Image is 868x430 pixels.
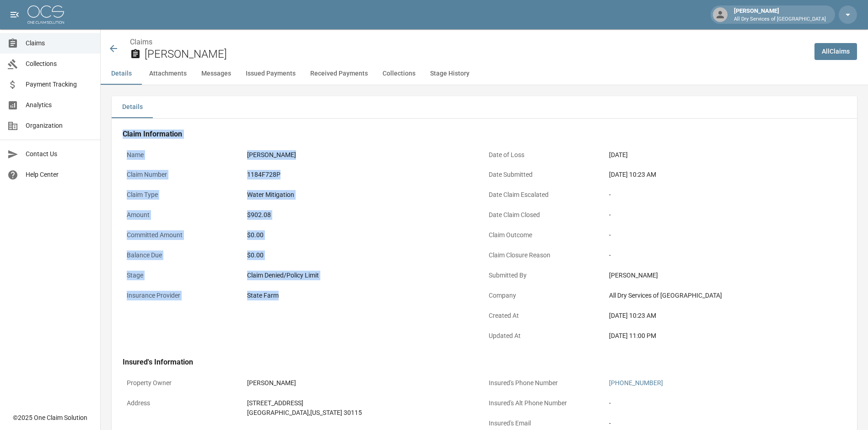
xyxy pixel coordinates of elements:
[194,63,238,85] button: Messages
[303,63,375,85] button: Received Payments
[485,287,605,305] p: Company
[485,374,605,392] p: Insured's Phone Number
[485,186,605,204] p: Date Claim Escalated
[145,48,807,61] h2: [PERSON_NAME]
[485,246,605,264] p: Claim Closure Reason
[142,63,194,85] button: Attachments
[26,80,93,89] span: Payment Tracking
[609,271,842,280] div: [PERSON_NAME]
[609,291,842,300] div: All Dry Services of [GEOGRAPHIC_DATA]
[130,38,152,46] a: Claims
[27,5,64,24] img: ocs-logo-white-transparent.png
[26,59,93,69] span: Collections
[734,16,826,23] p: All Dry Services of [GEOGRAPHIC_DATA]
[247,150,480,160] div: [PERSON_NAME]
[123,146,243,164] p: Name
[26,121,93,131] span: Organization
[101,63,142,85] button: Details
[609,250,842,260] div: -
[123,374,243,392] p: Property Owner
[238,63,303,85] button: Issued Payments
[609,150,842,160] div: [DATE]
[609,230,842,240] div: -
[123,226,243,244] p: Committed Amount
[247,250,480,260] div: $0.00
[609,170,842,180] div: [DATE] 10:23 AM
[123,287,243,305] p: Insurance Provider
[485,267,605,284] p: Submitted By
[5,5,24,24] button: open drawer
[247,398,480,408] div: [STREET_ADDRESS]
[609,190,842,200] div: -
[26,170,93,180] span: Help Center
[247,230,480,240] div: $0.00
[247,291,480,300] div: State Farm
[247,271,480,280] div: Claim Denied/Policy Limit
[485,146,605,164] p: Date of Loss
[485,394,605,412] p: Insured's Alt Phone Number
[609,311,842,321] div: [DATE] 10:23 AM
[123,186,243,204] p: Claim Type
[814,43,857,60] a: AllClaims
[247,378,480,388] div: [PERSON_NAME]
[101,63,868,85] div: anchor tabs
[123,130,846,139] h4: Claim Information
[112,96,153,118] button: Details
[123,394,243,412] p: Address
[609,398,842,408] div: -
[123,166,243,184] p: Claim Number
[26,100,93,110] span: Analytics
[609,379,663,386] a: [PHONE_NUMBER]
[26,149,93,159] span: Contact Us
[13,413,87,422] div: © 2025 One Claim Solution
[247,210,480,220] div: $902.08
[609,331,842,341] div: [DATE] 11:00 PM
[375,63,423,85] button: Collections
[609,419,842,428] div: -
[112,96,857,118] div: details tabs
[123,267,243,284] p: Stage
[247,190,480,200] div: Water Mitigation
[485,327,605,345] p: Updated At
[485,206,605,224] p: Date Claim Closed
[485,307,605,325] p: Created At
[130,37,807,48] nav: breadcrumb
[247,170,480,180] div: 1184F728P
[123,206,243,224] p: Amount
[247,408,480,418] div: [GEOGRAPHIC_DATA] , [US_STATE] 30115
[485,166,605,184] p: Date Submitted
[730,6,830,23] div: [PERSON_NAME]
[485,226,605,244] p: Claim Outcome
[26,38,93,48] span: Claims
[609,210,842,220] div: -
[423,63,477,85] button: Stage History
[123,358,846,367] h4: Insured's Information
[123,246,243,264] p: Balance Due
